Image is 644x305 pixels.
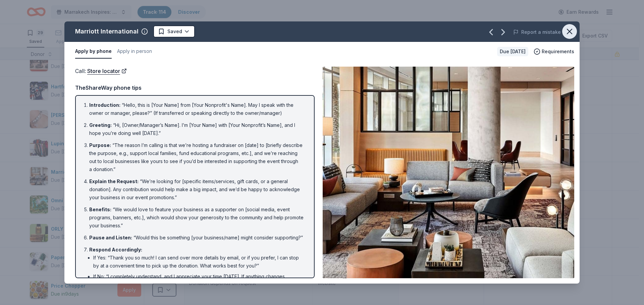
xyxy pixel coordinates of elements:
[89,142,111,148] span: Purpose :
[513,28,561,36] button: Report a mistake
[75,45,112,59] button: Apply by phone
[93,254,305,270] li: If Yes: “Thank you so much! I can send over more details by email, or if you prefer, I can stop b...
[497,47,528,56] div: Due [DATE]
[89,122,112,128] span: Greeting :
[534,48,574,56] button: Requirements
[75,26,139,37] div: Marriott International
[75,83,315,92] div: TheShareWay phone tips
[89,207,111,212] span: Benefits :
[153,25,195,37] button: Saved
[89,141,305,173] li: “The reason I’m calling is that we’re hosting a fundraiser on [date] to [briefly describe the pur...
[89,177,305,202] li: “We’re looking for [specific items/services, gift cards, or a general donation]. Any contribution...
[89,101,305,117] li: “Hello, this is [Your Name] from [Your Nonprofit's Name]. May I speak with the owner or manager, ...
[542,48,574,56] span: Requirements
[89,235,132,240] span: Pause and Listen :
[89,178,139,184] span: Explain the Request :
[89,206,305,230] li: “We would love to feature your business as a supporter on [social media, event programs, banners,...
[89,102,120,108] span: Introduction :
[117,45,152,59] button: Apply in person
[323,67,574,278] img: Image for Marriott International
[89,121,305,137] li: “Hi, [Owner/Manager’s Name]. I’m [Your Name] with [Your Nonprofit’s Name], and I hope you’re doin...
[75,67,315,75] div: Call :
[87,67,127,75] a: Store locator
[89,234,305,242] li: “Would this be something [your business/name] might consider supporting?”
[89,247,142,252] span: Respond Accordingly :
[167,27,182,35] span: Saved
[93,273,305,297] li: If No: “I completely understand, and I appreciate your time [DATE]. If anything changes or if you...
